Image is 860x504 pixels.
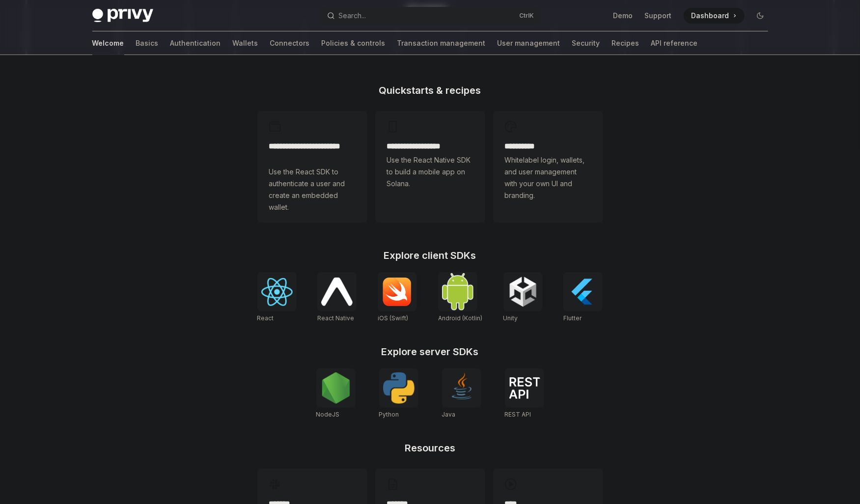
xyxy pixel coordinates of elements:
a: User management [498,31,560,55]
img: Python [383,372,415,404]
img: iOS (Swift) [382,277,413,307]
a: React NativeReact Native [317,272,357,323]
img: Flutter [567,276,599,308]
img: React Native [321,278,353,306]
span: iOS (Swift) [378,314,408,322]
h2: Explore server SDKs [257,347,603,357]
a: Transaction management [397,31,486,55]
span: Unity [503,314,518,322]
a: Recipes [612,31,639,55]
img: REST API [509,377,540,399]
span: Java [442,411,456,418]
a: **** **** **** ***Use the React Native SDK to build a mobile app on Solana. [375,111,485,223]
h2: Resources [257,443,603,453]
span: Ctrl K [520,12,534,20]
div: Search... [339,10,366,22]
h2: Quickstarts & recipes [257,85,603,95]
a: Security [572,31,600,55]
a: FlutterFlutter [563,272,603,323]
span: Python [379,411,399,418]
span: REST API [505,411,531,418]
a: **** *****Whitelabel login, wallets, and user management with your own UI and branding. [493,111,603,223]
a: Android (Kotlin)Android (Kotlin) [438,272,482,323]
span: Use the React SDK to authenticate a user and create an embedded wallet. [269,166,356,213]
a: Policies & controls [322,31,386,55]
span: React Native [317,314,354,322]
span: Android (Kotlin) [438,314,482,322]
img: React [261,278,293,306]
a: REST APIREST API [505,368,544,420]
img: Unity [507,276,539,308]
a: ReactReact [257,272,297,323]
a: JavaJava [442,368,481,420]
a: PythonPython [379,368,418,420]
a: API reference [651,31,698,55]
a: UnityUnity [503,272,543,323]
a: Wallets [233,31,258,55]
button: Open search [320,7,540,25]
a: Basics [136,31,159,55]
img: dark logo [92,9,153,23]
a: Dashboard [684,8,745,24]
a: Support [645,11,672,21]
span: Dashboard [692,11,729,21]
span: Whitelabel login, wallets, and user management with your own UI and branding. [505,154,591,201]
button: Toggle dark mode [752,8,768,24]
a: Welcome [92,31,124,55]
img: Java [446,372,477,404]
a: iOS (Swift)iOS (Swift) [378,272,417,323]
a: Authentication [170,31,221,55]
span: Flutter [563,314,582,322]
span: React [257,314,274,322]
a: Connectors [270,31,310,55]
h2: Explore client SDKs [257,251,603,260]
span: Use the React Native SDK to build a mobile app on Solana. [387,154,473,190]
span: NodeJS [316,411,340,418]
img: Android (Kotlin) [442,273,473,310]
img: NodeJS [320,372,352,404]
a: Demo [613,11,633,21]
a: NodeJSNodeJS [316,368,356,420]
